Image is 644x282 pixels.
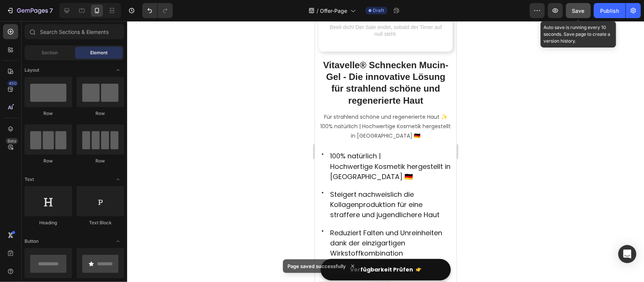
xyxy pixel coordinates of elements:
div: Text Block [77,219,124,226]
span: Text [25,176,34,183]
span: Element [90,49,108,56]
span: Button [25,238,38,245]
div: 450 [7,80,18,86]
span: Toggle open [112,235,124,247]
div: Row [77,110,124,117]
span: Save [572,8,585,14]
div: Open Intercom Messenger [618,245,636,263]
button: Publish [594,3,626,18]
span: / [317,7,319,15]
span: Toggle open [112,64,124,76]
p: Page saved successfully [287,262,346,270]
span: Section [42,49,58,56]
div: Row [77,158,124,164]
div: Beta [6,138,18,144]
span: Toggle open [112,173,124,185]
p: 7 [49,6,53,15]
div: Row [25,158,72,164]
input: Search Sections & Elements [25,24,124,39]
span: Layout [25,67,39,74]
span: Draft [373,7,384,14]
span: Offer-Page [320,7,347,15]
iframe: Design area [315,21,456,282]
button: Save [566,3,591,18]
div: Undo/Redo [142,3,173,18]
div: Publish [600,7,619,15]
div: Heading [25,219,72,226]
button: 7 [3,3,56,18]
div: Row [25,110,72,117]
